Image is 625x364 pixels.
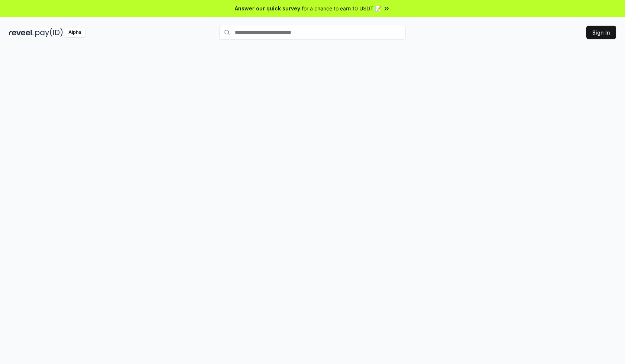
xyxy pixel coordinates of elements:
[9,28,34,37] img: reveel_dark
[64,28,85,37] div: Alpha
[302,4,381,12] span: for a chance to earn 10 USDT 📝
[586,26,616,39] button: Sign In
[35,28,63,37] img: pay_id
[235,4,300,12] span: Answer our quick survey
